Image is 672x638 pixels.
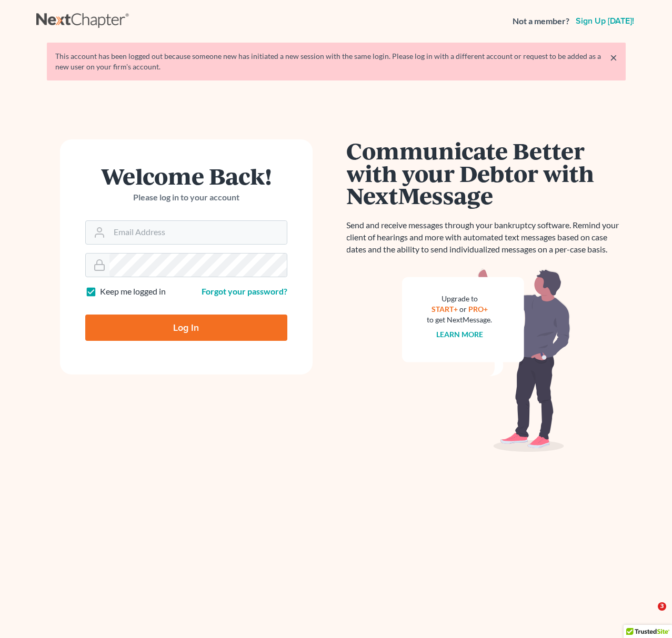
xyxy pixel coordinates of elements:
span: 3 [658,602,666,611]
label: Keep me logged in [100,286,166,298]
a: Learn more [436,330,483,339]
h1: Welcome Back! [85,165,287,187]
a: PRO+ [468,305,488,313]
div: This account has been logged out because someone new has initiated a new session with the same lo... [55,51,617,72]
div: Upgrade to [427,293,493,304]
iframe: Intercom live chat [636,602,661,627]
a: × [610,51,617,64]
input: Log In [85,315,287,341]
img: nextmessage_bg-59042aed3d76b12b5cd301f8e5b87938c9018125f34e5fa2b7a6b67550977c72.svg [402,268,570,452]
a: Forgot your password? [202,286,287,296]
p: Send and receive messages through your bankruptcy software. Remind your client of hearings and mo... [347,219,626,256]
a: START+ [432,305,458,313]
a: Sign up [DATE]! [574,17,636,25]
h1: Communicate Better with your Debtor with NextMessage [347,139,626,207]
input: Email Address [109,221,287,244]
strong: Not a member? [513,15,569,27]
p: Please log in to your account [85,191,287,204]
div: to get NextMessage. [427,315,493,325]
span: or [459,305,467,313]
